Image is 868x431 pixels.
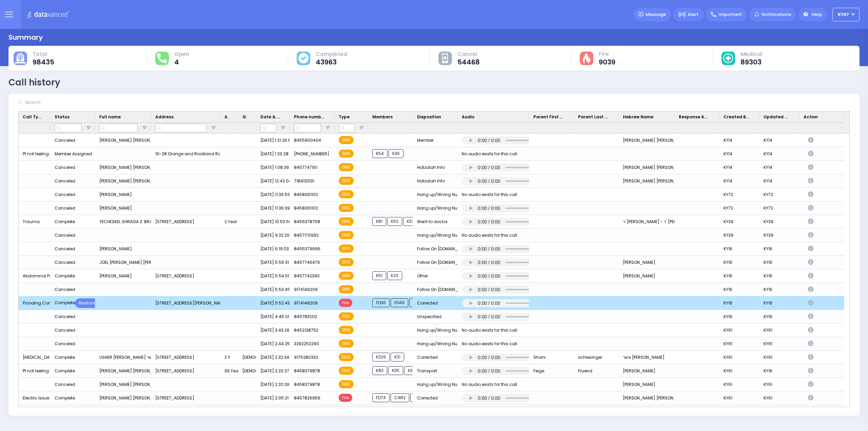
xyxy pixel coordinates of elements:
[339,136,354,144] span: EMS
[741,59,762,65] span: 89303
[413,405,458,418] div: Transport
[719,229,759,242] div: KY39
[55,114,70,120] span: Status
[55,190,75,199] div: Canceled
[339,163,354,171] span: EMS
[529,351,574,364] div: Shani
[55,231,75,240] div: Canceled
[220,215,238,229] div: 2 Year
[294,300,318,306] span: 9174149209
[812,11,822,18] span: Help
[294,164,317,170] span: 8457747161
[619,378,675,391] div: [PERSON_NAME]
[55,150,92,158] div: Member Assigned
[238,405,256,418] div: [DEMOGRAPHIC_DATA]
[759,229,800,242] div: KY39
[404,366,418,375] span: K31
[224,114,229,120] span: Age
[759,174,800,188] div: KY14
[19,296,51,310] div: Flooding Conditions
[719,188,759,201] div: KY72
[339,326,354,334] span: EMS
[55,326,75,335] div: Canceled
[759,378,800,391] div: KY61
[413,161,458,174] div: Hatzalah Info
[316,51,347,58] span: Completed
[619,161,675,174] div: [PERSON_NAME] [PERSON_NAME]
[462,150,518,158] div: No audio exists for this call.
[55,312,75,321] div: Canceled
[574,364,619,378] div: Fruend
[339,394,352,402] span: Fire
[256,215,290,229] div: [DATE] 10:53:50 AM
[256,337,290,351] div: [DATE] 2:44:25 AM
[719,161,759,174] div: KY14
[55,258,75,267] div: Canceled
[99,114,121,120] span: Full name
[95,269,151,283] div: [PERSON_NAME]
[339,150,354,158] span: EMS
[23,96,124,109] input: Search
[19,269,844,283] div: Press SPACE to select this row.
[19,229,844,242] div: Press SPACE to select this row.
[294,354,318,360] span: 9176280332
[719,269,759,283] div: KY16
[220,351,238,364] div: 2 Y
[413,215,458,229] div: Went to doctor
[294,232,319,238] span: 8457170992
[19,283,844,296] div: Press SPACE to select this row.
[599,51,615,58] span: Fire
[19,364,51,378] div: Pt not feeling well
[413,174,458,188] div: Hatzalah Info
[95,188,151,201] div: [PERSON_NAME]
[578,114,609,120] span: Parent Last Name
[759,256,800,269] div: KY16
[220,364,238,378] div: 39 Year
[256,174,290,188] div: [DATE] 12:42:04 PM
[759,296,800,310] div: KY16
[256,405,290,418] div: [DATE] 1:19:17 AM
[256,229,290,242] div: [DATE] 9:32:20 AM
[719,147,759,161] div: KY14
[417,114,441,120] span: Disposition
[759,283,800,296] div: KY16
[99,124,138,132] input: Full name Filter Input
[413,188,458,201] div: Hang up/Wrong Number
[280,125,286,131] button: Open Filter Menu
[294,341,319,347] span: 3292252290
[339,231,354,239] span: EMS
[151,351,220,364] div: [STREET_ADDRESS]
[19,147,844,161] div: Press SPACE to select this row.
[19,310,844,324] div: Press SPACE to select this row.
[256,201,290,215] div: [DATE] 11:36:39 AM
[294,246,320,252] span: 8455379696
[19,147,51,161] div: Pt not feeling well
[95,242,151,256] div: [PERSON_NAME]
[339,312,354,320] span: EMS
[759,188,800,201] div: KY72
[256,391,290,405] div: [DATE] 2:05:21 AM
[8,32,43,42] div: Summary
[410,393,428,402] span: FD36
[529,405,574,418] div: Aleksandre
[413,134,458,147] div: Member
[339,299,352,307] span: Fire
[533,114,565,120] span: Parent First Name
[23,114,41,120] span: Call Type
[55,298,75,308] div: Complete
[19,378,844,391] div: Press SPACE to select this row.
[294,114,325,120] span: Phone number
[719,174,759,188] div: KY14
[95,174,151,188] div: [PERSON_NAME] [PERSON_NAME] [PERSON_NAME]
[155,124,207,132] input: Address Filter Input
[583,53,590,64] img: fire-cause.svg
[55,177,75,185] div: Canceled
[256,161,290,174] div: [DATE] 1:08:39 PM
[646,11,666,18] span: Message
[220,405,238,418] div: 47 Y
[759,310,800,324] div: KY16
[413,351,458,364] div: Corrected
[33,51,54,58] span: Total
[8,76,60,89] div: Call history
[339,124,355,132] input: Type Filter Input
